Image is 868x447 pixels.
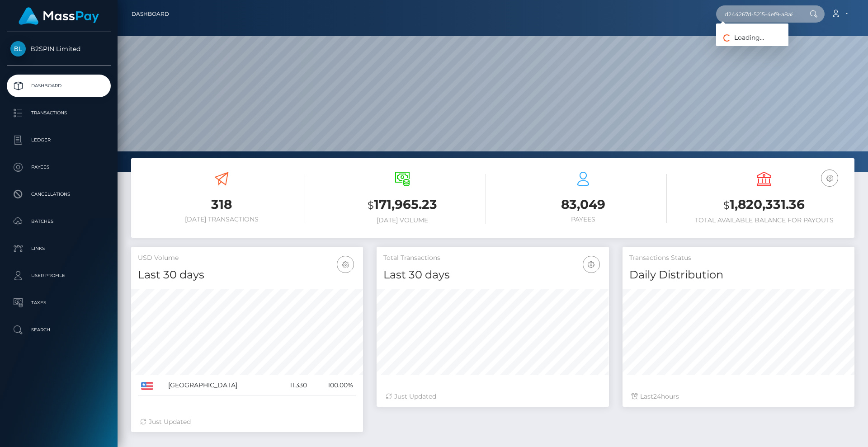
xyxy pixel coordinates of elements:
[10,269,107,282] p: User Profile
[10,215,107,228] p: Batches
[7,292,111,314] a: Taxes
[386,392,599,401] div: Just Updated
[141,382,153,390] img: US.png
[7,75,111,97] a: Dashboard
[7,319,111,341] a: Search
[138,254,356,263] h5: USD Volume
[716,5,801,23] input: Search...
[500,216,667,223] h6: Payees
[7,129,111,151] a: Ledger
[629,254,848,263] h5: Transactions Status
[723,199,730,212] small: $
[19,7,99,25] img: MassPay Logo
[10,79,107,93] p: Dashboard
[7,210,111,233] a: Batches
[10,323,107,337] p: Search
[138,216,305,223] h6: [DATE] Transactions
[7,237,111,260] a: Links
[132,5,169,24] a: Dashboard
[10,41,26,56] img: B2SPIN Limited
[7,156,111,179] a: Payees
[319,196,486,214] h3: 171,965.23
[310,375,357,396] td: 100.00%
[7,102,111,124] a: Transactions
[140,417,354,427] div: Just Updated
[10,160,107,174] p: Payees
[7,183,111,206] a: Cancellations
[10,296,107,310] p: Taxes
[10,188,107,201] p: Cancellations
[680,216,848,224] h6: Total Available Balance for Payouts
[632,392,845,401] div: Last hours
[7,264,111,287] a: User Profile
[680,196,848,214] h3: 1,820,331.36
[10,133,107,147] p: Ledger
[138,196,305,213] h3: 318
[383,254,602,263] h5: Total Transactions
[500,196,667,213] h3: 83,049
[276,375,310,396] td: 11,330
[716,33,764,42] span: Loading...
[10,106,107,120] p: Transactions
[10,242,107,255] p: Links
[629,267,848,283] h4: Daily Distribution
[653,392,661,400] span: 24
[383,267,602,283] h4: Last 30 days
[138,267,356,283] h4: Last 30 days
[368,199,374,212] small: $
[7,45,111,53] span: B2SPIN Limited
[319,216,486,224] h6: [DATE] Volume
[165,375,276,396] td: [GEOGRAPHIC_DATA]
